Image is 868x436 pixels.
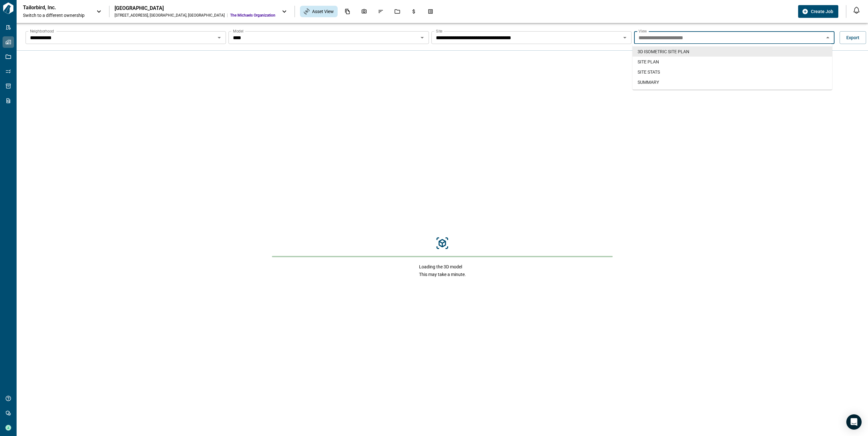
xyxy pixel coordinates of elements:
[840,31,866,44] button: Export
[436,28,442,34] label: Site
[638,69,660,75] span: SITE STATS
[419,271,466,278] span: This may take a minute.
[300,6,338,17] div: Asset View
[424,6,437,17] div: Takeoff Center
[391,6,404,17] div: Jobs
[418,33,427,42] button: Open
[30,28,54,34] label: Neighborhood
[23,12,90,18] span: Switch to a different ownership
[312,8,334,15] span: Asset View
[23,4,80,11] p: Tailorbird, Inc.
[230,13,275,18] span: The Michaels Organization
[357,6,371,17] div: Photos
[638,79,659,85] span: SUMMARY
[115,5,275,11] div: [GEOGRAPHIC_DATA]
[341,6,354,17] div: Documents
[846,414,862,430] div: Open Intercom Messenger
[419,264,466,270] span: Loading the 3D model
[638,48,689,55] span: 3D ISOMETRIC SITE PLAN​
[639,28,647,34] label: View
[374,6,387,17] div: Issues & Info
[233,28,243,34] label: Model
[638,59,659,65] span: SITE PLAN
[851,5,862,15] button: Open notification feed
[846,34,859,41] span: Export
[115,13,225,18] div: [STREET_ADDRESS] , [GEOGRAPHIC_DATA] , [GEOGRAPHIC_DATA]
[407,6,421,17] div: Budgets
[620,33,629,42] button: Open
[798,5,838,18] button: Create Job
[823,33,832,42] button: Close
[811,8,833,15] span: Create Job
[215,33,224,42] button: Open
